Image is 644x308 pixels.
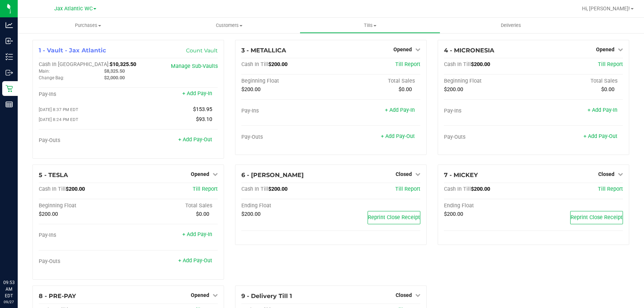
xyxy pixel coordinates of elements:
div: Pay-Outs [39,258,128,265]
div: Pay-Ins [444,108,533,114]
span: 7 - MICKEY [444,172,478,179]
div: Beginning Float [241,78,331,84]
span: $200.00 [471,186,490,192]
a: Till Report [598,61,623,68]
span: $200.00 [39,211,58,217]
a: + Add Pay-In [182,90,212,97]
span: Reprint Close Receipt [571,214,623,221]
inline-svg: Analytics [6,21,13,29]
span: [DATE] 8:37 PM EDT [39,107,78,112]
a: + Add Pay-In [588,107,617,113]
div: Total Sales [533,78,623,84]
button: Reprint Close Receipt [368,211,420,224]
span: $93.10 [196,116,212,122]
span: Opened [596,46,614,52]
a: Purchases [18,18,159,33]
inline-svg: Reports [6,101,13,108]
a: + Add Pay-Out [583,133,617,139]
p: 09/27 [3,299,14,305]
div: Pay-Ins [39,91,128,98]
a: + Add Pay-Out [178,136,212,143]
span: 6 - [PERSON_NAME] [241,172,304,179]
span: $200.00 [241,211,261,217]
span: Closed [396,292,412,298]
span: Purchases [18,22,159,29]
div: Pay-Ins [241,108,331,114]
span: Main: [39,69,50,74]
a: + Add Pay-In [385,107,415,113]
a: + Add Pay-Out [178,257,212,264]
div: Ending Float [241,203,331,209]
a: Till Report [598,186,623,192]
div: Pay-Outs [444,134,533,141]
span: Opened [191,171,209,177]
span: Jax Atlantic WC [54,6,93,12]
span: Till Report [395,61,420,68]
span: $200.00 [444,211,463,217]
span: $200.00 [444,86,463,93]
span: Deliveries [491,22,531,29]
span: Cash In Till [444,186,471,192]
inline-svg: Outbound [6,69,13,76]
a: Manage Sub-Vaults [171,63,218,69]
span: $200.00 [268,186,287,192]
span: $8,325.50 [104,68,125,74]
span: Cash In Till [444,61,471,68]
span: $200.00 [471,61,490,68]
span: Tills [300,22,440,29]
span: Hi, [PERSON_NAME]! [582,6,630,11]
span: [DATE] 8:24 PM EDT [39,117,78,122]
div: Beginning Float [39,203,128,209]
inline-svg: Retail [6,85,13,92]
div: Beginning Float [444,78,533,84]
div: Pay-Ins [39,232,128,239]
a: Tills [300,18,441,33]
span: Customers [159,22,299,29]
span: 3 - METALLICA [241,47,286,54]
span: Opened [393,46,412,52]
span: Closed [396,171,412,177]
inline-svg: Inventory [6,53,13,60]
span: $0.00 [196,211,209,217]
span: $2,000.00 [104,75,125,80]
span: 1 - Vault - Jax Atlantic [39,47,106,54]
span: 9 - Delivery Till 1 [241,293,292,300]
span: $0.00 [601,86,614,93]
div: Pay-Outs [39,137,128,144]
span: $153.95 [193,106,212,113]
span: Cash In Till [241,186,268,192]
span: Cash In [GEOGRAPHIC_DATA]: [39,61,110,68]
span: $200.00 [66,186,85,192]
a: Customers [159,18,300,33]
span: Closed [598,171,614,177]
span: Opened [191,292,209,298]
div: Total Sales [128,203,217,209]
span: $200.00 [241,86,261,93]
iframe: Resource center [7,249,30,271]
a: Count Vault [186,47,218,54]
inline-svg: Inbound [6,37,13,45]
span: $200.00 [268,61,287,68]
span: 8 - PRE-PAY [39,293,76,300]
span: 4 - MICRONESIA [444,47,494,54]
button: Reprint Close Receipt [570,211,623,224]
a: Till Report [395,186,420,192]
span: $0.00 [399,86,412,93]
div: Pay-Outs [241,134,331,141]
div: Ending Float [444,203,533,209]
span: 5 - TESLA [39,172,68,179]
p: 09:53 AM EDT [3,279,14,299]
a: + Add Pay-Out [381,133,415,139]
a: + Add Pay-In [182,231,212,238]
span: Reprint Close Receipt [368,214,420,221]
span: Cash In Till [241,61,268,68]
a: Till Report [193,186,218,192]
span: $10,325.50 [110,61,136,68]
span: Cash In Till [39,186,66,192]
a: Deliveries [440,18,581,33]
div: Total Sales [331,78,420,84]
